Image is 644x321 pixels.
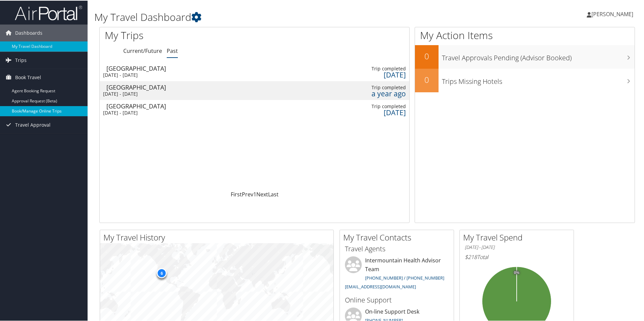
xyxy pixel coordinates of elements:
[415,68,635,92] a: 0Trips Missing Hotels
[103,109,175,115] div: [DATE] - [DATE]
[587,3,640,24] a: [PERSON_NAME]
[336,90,406,96] div: a year ago
[15,24,42,41] span: Dashboards
[345,283,416,289] a: [EMAIL_ADDRESS][DOMAIN_NAME]
[103,231,333,243] h2: My Travel History
[465,253,569,260] h6: Total
[415,28,635,42] h1: My Action Items
[463,231,574,243] h2: My Travel Spend
[231,190,242,197] a: First
[514,270,519,274] tspan: 0%
[336,109,406,115] div: [DATE]
[106,102,178,108] div: [GEOGRAPHIC_DATA]
[256,190,268,197] a: Next
[415,73,439,85] h2: 0
[103,71,175,77] div: [DATE] - [DATE]
[465,244,569,250] h6: [DATE] - [DATE]
[15,68,41,85] span: Book Travel
[253,190,256,197] a: 1
[342,256,452,292] li: Intermountain Health Advisor Team
[442,49,635,62] h3: Travel Approvals Pending (Advisor Booked)
[103,90,175,96] div: [DATE] - [DATE]
[123,46,162,54] a: Current/Future
[157,267,167,278] div: 6
[15,4,82,20] img: airportal-logo.png
[106,84,178,90] div: [GEOGRAPHIC_DATA]
[343,231,454,243] h2: My Travel Contacts
[15,116,51,133] span: Travel Approval
[365,274,444,280] a: [PHONE_NUMBER] / [PHONE_NUMBER]
[94,9,458,24] h1: My Travel Dashboard
[345,295,449,304] h3: Online Support
[336,71,406,77] div: [DATE]
[106,65,178,71] div: [GEOGRAPHIC_DATA]
[345,244,449,253] h3: Travel Agents
[591,10,633,17] span: [PERSON_NAME]
[336,84,406,90] div: Trip completed
[242,190,253,197] a: Prev
[268,190,279,197] a: Last
[336,103,406,109] div: Trip completed
[442,73,635,86] h3: Trips Missing Hotels
[415,50,439,61] h2: 0
[15,51,27,68] span: Trips
[105,28,275,42] h1: My Trips
[465,253,477,260] span: $218
[167,46,178,54] a: Past
[415,44,635,68] a: 0Travel Approvals Pending (Advisor Booked)
[336,65,406,71] div: Trip completed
